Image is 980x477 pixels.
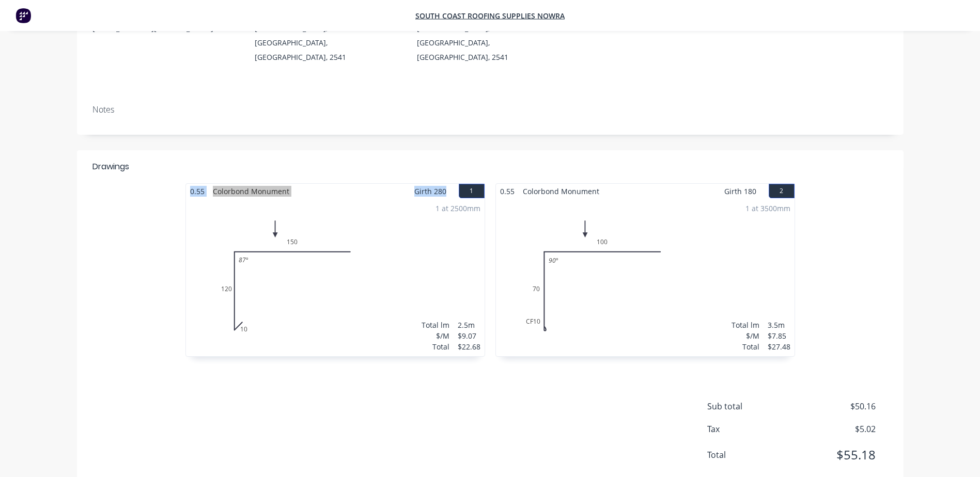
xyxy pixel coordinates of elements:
div: [STREET_ADDRESS][GEOGRAPHIC_DATA], [GEOGRAPHIC_DATA], [GEOGRAPHIC_DATA], 2541 [255,7,400,65]
span: Colorbond Monument [519,184,603,199]
div: 1 at 3500mm [745,203,790,214]
span: 0.55 [496,184,519,199]
span: Girth 180 [724,184,756,199]
div: [GEOGRAPHIC_DATA], [GEOGRAPHIC_DATA], [GEOGRAPHIC_DATA], 2541 [255,21,400,65]
button: 2 [769,184,795,198]
span: $5.02 [799,423,875,435]
div: Drawings [92,161,129,173]
div: 2.5m [458,320,480,330]
div: Notes [92,105,888,115]
span: $55.18 [799,446,875,464]
button: 1 [459,184,485,198]
div: $/M [422,330,449,341]
div: $9.07 [458,330,480,341]
div: Total lm [422,320,449,330]
img: Factory [15,8,31,23]
div: Total [422,341,449,352]
div: 3.5m [768,320,790,330]
span: Girth 280 [414,184,446,199]
div: 1 at 2500mm [435,203,480,214]
span: Sub total [707,400,799,412]
div: 01012015087º1 at 2500mmTotal lm$/MTotal2.5m$9.07$22.68 [186,199,485,356]
div: $/M [732,330,759,341]
span: $50.16 [799,400,875,412]
div: [STREET_ADDRESS][GEOGRAPHIC_DATA], [GEOGRAPHIC_DATA], [GEOGRAPHIC_DATA], 2541 [417,7,563,65]
span: Total [707,449,799,461]
div: Total lm [732,320,759,330]
a: South Coast Roofing Supplies Nowra [415,11,565,21]
div: $7.85 [768,330,790,341]
div: Total [732,341,759,352]
div: $22.68 [458,341,480,352]
div: [GEOGRAPHIC_DATA], [GEOGRAPHIC_DATA], [GEOGRAPHIC_DATA], 2541 [417,21,563,65]
span: Colorbond Monument [209,184,293,199]
span: 0.55 [186,184,209,199]
span: Tax [707,423,799,435]
div: $27.48 [768,341,790,352]
div: 0CF107010090º1 at 3500mmTotal lm$/MTotal3.5m$7.85$27.48 [496,199,795,356]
